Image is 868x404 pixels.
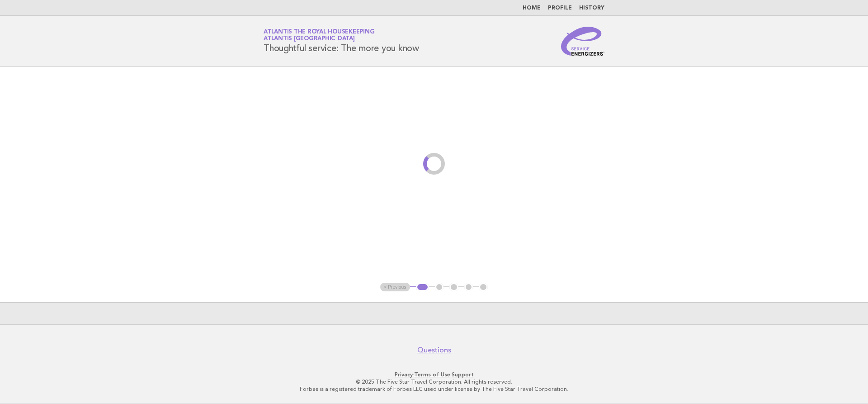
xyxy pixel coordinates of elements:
[395,371,413,378] a: Privacy
[264,29,419,53] h1: Thoughtful service: The more you know
[157,385,711,393] p: Forbes is a registered trademark of Forbes LLC used under license by The Five Star Travel Corpora...
[157,371,711,378] p: · ·
[561,27,604,56] img: Service Energizers
[157,378,711,385] p: © 2025 The Five Star Travel Corporation. All rights reserved.
[523,5,541,11] a: Home
[452,371,474,378] a: Support
[417,346,451,355] a: Questions
[264,29,374,42] a: Atlantis the Royal HousekeepingAtlantis [GEOGRAPHIC_DATA]
[579,5,604,11] a: History
[264,36,355,42] span: Atlantis [GEOGRAPHIC_DATA]
[548,5,572,11] a: Profile
[414,371,450,378] a: Terms of Use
